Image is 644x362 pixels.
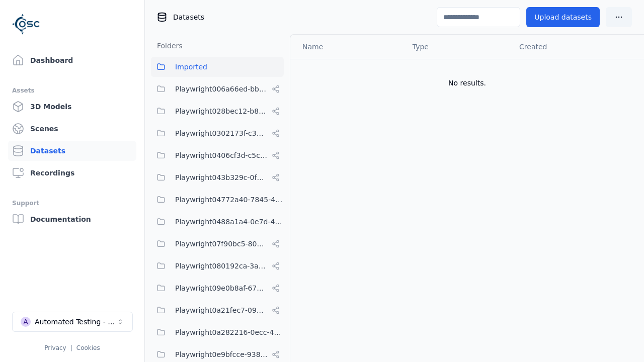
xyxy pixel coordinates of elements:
[175,194,284,206] span: Playwright04772a40-7845-40f2-bf94-f85d29927f9d
[21,317,31,327] div: A
[175,149,268,161] span: Playwright0406cf3d-c5c6-4809-a891-d4d7aaf60441
[151,167,284,188] button: Playwright043b329c-0fea-4eef-a1dd-c1b85d96f68d
[151,278,284,298] button: Playwright09e0b8af-6797-487c-9a58-df45af994400
[35,317,116,327] div: Automated Testing - Playwright
[151,234,284,254] button: Playwright07f90bc5-80d1-4d58-862e-051c9f56b799
[175,127,268,139] span: Playwright0302173f-c313-40eb-a2c1-2f14b0f3806f
[151,123,284,143] button: Playwright0302173f-c313-40eb-a2c1-2f14b0f3806f
[151,79,284,99] button: Playwright006a66ed-bbfa-4b84-a6f2-8b03960da6f1
[175,348,268,360] span: Playwright0e9bfcce-9385-4655-aad9-5e1830d0cbce
[175,326,284,338] span: Playwright0a282216-0ecc-4192-904d-1db5382f43aa
[175,238,268,250] span: Playwright07f90bc5-80d1-4d58-862e-051c9f56b799
[151,212,284,232] button: Playwright0488a1a4-0e7d-4299-bdea-dd156cc484d6
[76,344,100,351] a: Cookies
[8,50,136,70] a: Dashboard
[151,101,284,121] button: Playwright028bec12-b853-4041-8716-f34111cdbd0b
[151,190,284,210] button: Playwright04772a40-7845-40f2-bf94-f85d29927f9d
[151,57,284,77] button: Imported
[175,304,268,316] span: Playwright0a21fec7-093e-446e-ac90-feefe60349da
[12,197,132,209] div: Support
[526,7,600,27] button: Upload datasets
[151,145,284,165] button: Playwright0406cf3d-c5c6-4809-a891-d4d7aaf60441
[8,119,136,139] a: Scenes
[151,256,284,276] button: Playwright080192ca-3ab8-4170-8689-2c2dffafb10d
[290,59,644,107] td: No results.
[44,344,66,351] a: Privacy
[8,209,136,229] a: Documentation
[290,35,405,59] th: Name
[405,35,511,59] th: Type
[175,105,268,117] span: Playwright028bec12-b853-4041-8716-f34111cdbd0b
[175,83,268,95] span: Playwright006a66ed-bbfa-4b84-a6f2-8b03960da6f1
[175,282,268,294] span: Playwright09e0b8af-6797-487c-9a58-df45af994400
[511,35,628,59] th: Created
[151,41,183,51] h3: Folders
[175,260,268,272] span: Playwright080192ca-3ab8-4170-8689-2c2dffafb10d
[175,171,268,184] span: Playwright043b329c-0fea-4eef-a1dd-c1b85d96f68d
[173,12,204,22] span: Datasets
[151,322,284,342] button: Playwright0a282216-0ecc-4192-904d-1db5382f43aa
[70,344,72,351] span: |
[8,141,136,161] a: Datasets
[175,216,284,228] span: Playwright0488a1a4-0e7d-4299-bdea-dd156cc484d6
[8,97,136,117] a: 3D Models
[12,312,133,332] button: Select a workspace
[151,300,284,320] button: Playwright0a21fec7-093e-446e-ac90-feefe60349da
[12,10,40,38] img: Logo
[8,163,136,183] a: Recordings
[175,61,207,73] span: Imported
[12,84,132,97] div: Assets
